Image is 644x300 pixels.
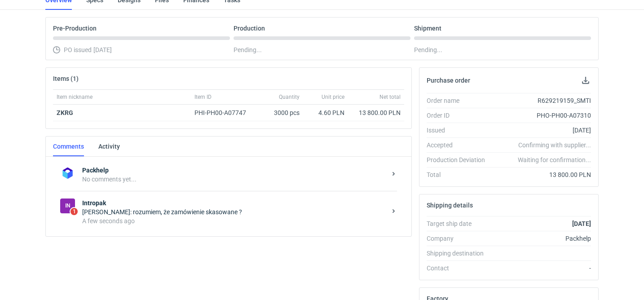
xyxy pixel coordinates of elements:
div: 3000 pcs [258,105,303,121]
p: Shipment [414,25,441,32]
em: Confirming with supplier... [518,141,591,149]
a: Activity [98,137,120,156]
h2: Items (1) [53,75,79,82]
div: [DATE] [492,126,591,135]
div: Total [427,170,492,179]
div: Target ship date [427,219,492,228]
img: Packhelp [60,166,75,181]
div: Company [427,234,492,243]
strong: Intropak [82,199,386,207]
div: PHI-PH00-A07747 [194,108,255,117]
div: 13 800.00 PLN [492,170,591,179]
span: Unit price [322,93,344,101]
span: [DATE] [93,44,112,55]
figcaption: In [60,199,75,213]
div: Shipping destination [427,249,492,258]
div: Order ID [427,111,492,120]
h2: Shipping details [427,202,473,209]
div: Pending... [414,44,591,55]
div: PO issued [53,44,230,55]
span: Item ID [194,93,212,101]
span: Quantity [279,93,300,101]
div: [PERSON_NAME]: rozumiem, że zamówienie skasowane ? [82,207,386,216]
a: ZKRG [57,109,73,116]
span: Pending... [234,44,262,55]
button: Download PO [580,75,591,86]
div: Intropak [60,199,75,213]
div: Contact [427,264,492,273]
span: 1 [71,208,78,215]
div: PHO-PH00-A07310 [492,111,591,120]
span: Item nickname [57,93,93,101]
div: 4.60 PLN [307,108,344,117]
strong: Packhelp [82,166,386,175]
div: Accepted [427,141,492,150]
span: Net total [379,93,401,101]
a: Comments [53,137,84,156]
div: No comments yet... [82,175,386,184]
div: Packhelp [492,234,591,243]
em: Waiting for confirmation... [518,155,591,164]
strong: [DATE] [572,220,591,227]
h2: Purchase order [427,77,470,84]
p: Pre-Production [53,25,97,32]
div: 13 800.00 PLN [352,108,401,117]
div: Order name [427,96,492,105]
div: Production Deviation [427,155,492,164]
div: R629219159_SMTI [492,96,591,105]
p: Production [234,25,265,32]
div: Issued [427,126,492,135]
div: - [492,264,591,273]
div: A few seconds ago [82,216,386,225]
